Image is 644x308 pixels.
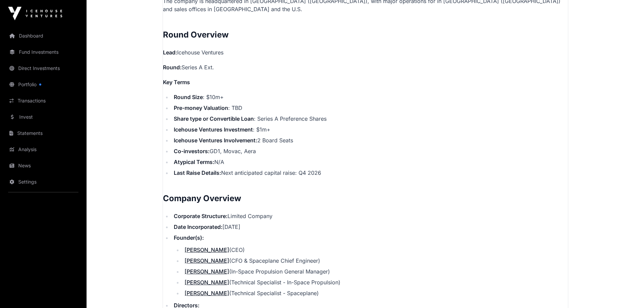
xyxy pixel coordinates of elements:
[172,223,568,231] li: [DATE]
[174,115,254,122] strong: Share type or Convertible Loan
[174,137,257,144] strong: Icehouse Ventures Involvement:
[174,159,214,165] strong: Atypical Terms:
[172,125,568,134] li: : $1m+
[5,28,81,43] a: Dashboard
[172,115,568,123] li: : Series A Preference Shares
[174,94,203,100] strong: Round Size
[5,45,81,60] a: Fund Investments
[610,276,644,308] iframe: Chat Widget
[163,64,182,71] strong: Round:
[172,104,568,112] li: : TBD
[172,169,568,177] li: Next anticipated capital raise: Q4 2026
[5,61,81,76] a: Direct Investments
[174,234,204,241] strong: Founder(s):
[163,193,568,204] h2: Company Overview
[183,278,568,286] li: (Technical Specialist - In-Space Propulsion)
[5,93,81,108] a: Transactions
[183,267,568,276] li: (In-Space Propulsion General Manager)
[8,7,62,20] img: Icehouse Ventures Logo
[5,110,81,124] a: Invest
[163,63,568,71] p: Series A Ext.
[174,213,228,219] strong: Corporate Structure:
[185,290,229,297] a: [PERSON_NAME]
[163,79,190,86] strong: Key Terms
[163,29,568,40] h2: Round Overview
[183,289,568,297] li: (Technical Specialist - Spaceplane)
[185,279,229,286] a: [PERSON_NAME]
[185,246,229,253] a: [PERSON_NAME]
[172,136,568,144] li: 2 Board Seats
[174,169,221,176] strong: Last Raise Details:
[5,142,81,157] a: Analysis
[183,257,568,265] li: (CFO & Spaceplane Chief Engineer)
[174,126,253,133] strong: Icehouse Ventures Investment
[172,147,568,155] li: GD1, Movac, Aera
[185,268,229,275] a: [PERSON_NAME]
[163,49,177,56] strong: Lead:
[163,48,568,56] p: Icehouse Ventures
[172,158,568,166] li: N/A
[5,126,81,141] a: Statements
[185,257,229,264] a: [PERSON_NAME]
[5,77,81,92] a: Portfolio
[174,223,222,230] strong: Date Incorporated:
[174,148,210,155] strong: Co-investors:
[174,104,228,111] strong: Pre-money Valuation
[183,246,568,254] li: (CEO)
[5,158,81,173] a: News
[172,93,568,101] li: : $10m+
[172,212,568,220] li: Limited Company
[5,174,81,189] a: Settings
